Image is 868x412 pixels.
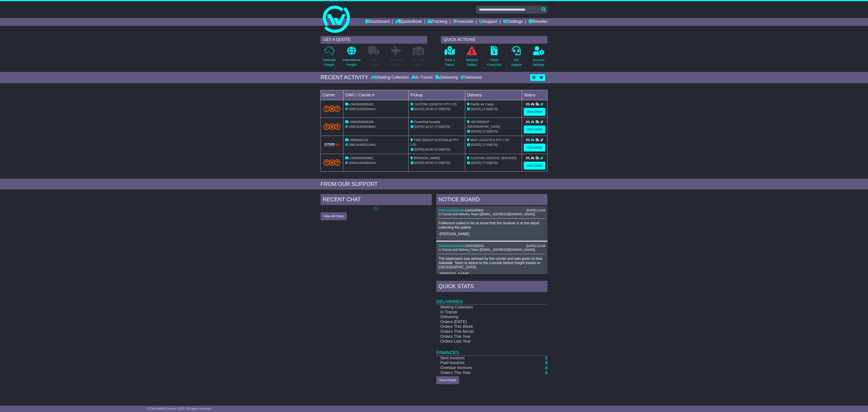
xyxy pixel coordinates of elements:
[522,90,547,100] td: Status
[321,194,432,206] div: RECENT CHAT
[410,147,463,152] div: - (ETA)
[545,365,547,370] a: $
[470,138,509,142] span: MGF LOGISTICS PTY LTD
[436,344,547,355] td: Finances
[436,194,547,206] div: NOTICE BOARD
[467,244,483,248] span: S00108205
[459,75,482,80] div: Delivered
[415,107,425,111] span: [DATE]
[467,208,482,212] span: s00106964
[453,18,474,26] a: Financials
[350,156,374,160] span: OWS000634802
[425,148,433,151] span: 09:00
[410,161,463,165] div: - (ETA)
[524,125,545,133] a: View Order
[323,143,340,147] img: HiTrans.png
[470,102,494,106] span: Pacific Air Cargo
[467,161,520,165] div: (ETA)
[436,355,531,361] td: Sent Invoices
[471,161,481,165] span: [DATE]
[439,256,545,270] p: The paperwork was advised by the courier and was given to their Adelaide Team to attach to the co...
[389,58,403,67] p: Air & Sea Freight
[444,46,455,70] a: Track aParcel
[408,90,465,100] td: Pickup
[434,161,442,165] span: 17:00
[365,18,389,26] a: Dashboard
[434,75,459,80] div: Delivering
[470,156,517,160] span: CUSTOM LOGISTIC SERVICES
[415,161,425,165] span: [DATE]
[526,244,545,248] div: [DATE] 11:04
[415,148,425,151] span: [DATE]
[321,36,427,44] div: GET A QUOTE
[323,159,340,166] img: TNT_Domestic.png
[349,143,376,147] span: OWCAU635216AU
[439,208,545,212] div: ( )
[482,130,490,133] span: 17:00
[350,120,374,124] span: OWS000636248
[434,148,442,151] span: 15:00
[414,156,440,160] span: [PERSON_NAME]
[471,143,481,147] span: [DATE]
[533,46,545,70] a: AccountSettings
[533,58,545,67] p: Account Settings
[434,125,442,128] span: 17:00
[524,162,545,170] a: View Order
[323,58,336,67] p: Domestic Freight
[545,370,547,375] a: $
[425,161,433,165] span: 09:00
[545,356,547,360] a: $
[439,244,545,248] div: ( )
[436,365,531,370] td: Overdue Invoices
[410,75,434,80] div: In Transit
[372,75,410,80] div: Waiting Collection
[414,120,440,124] span: PowerRail Austalia
[466,58,478,67] p: Network Delays
[395,18,422,26] a: Quote/Book
[439,221,545,230] p: Follwmont called to let us know that the receiver is at the depot collecting the pallets
[439,272,545,276] p: -[PERSON_NAME]
[436,315,531,320] td: Delivering
[436,339,531,344] td: Orders Last Year
[436,310,531,315] td: In Transit
[526,208,545,212] div: [DATE] 14:04
[487,46,502,70] a: CheckFinancials
[368,58,380,67] p: Full Loads
[471,130,481,133] span: [DATE]
[434,107,442,111] span: 17:00
[436,324,531,329] td: Orders This Week
[511,46,522,70] a: GetSupport
[471,107,481,111] span: [DATE]
[350,138,368,142] span: WRD635216
[466,46,478,70] a: NetworkDelays
[467,107,520,111] div: (ETA)
[482,143,490,147] span: 17:00
[467,142,520,147] div: (ETA)
[349,161,376,165] span: OWCAU634802AU
[482,161,490,165] span: 17:00
[343,58,360,67] p: International Freight
[487,58,501,67] p: Check Financials
[479,18,497,26] a: Support
[467,120,500,128] span: UB FREIGHT [GEOGRAPHIC_DATA]
[528,18,547,26] a: Reseller
[321,90,343,100] td: Carrier
[323,106,340,112] img: TNT_Domestic.png
[412,58,425,67] p: Air / Sea Depot
[410,124,463,129] div: - (ETA)
[321,181,547,187] div: FROM OUR SUPPORT
[321,212,347,220] button: View All Chats
[414,102,457,106] span: CUSTOM LOGISTIC PTY LTD
[323,46,336,70] a: DomesticFreight
[511,58,522,67] p: Get Support
[436,293,547,305] td: Deliveries
[436,376,459,384] a: View Charts
[343,46,361,70] a: InternationalFreight
[436,281,547,293] div: Quick Stats
[524,144,545,152] a: View Order
[503,18,523,26] a: Settings
[436,320,531,324] td: Orders [DATE]
[349,107,376,111] span: OWCAU635342AU
[427,18,447,26] a: Tracking
[524,108,545,116] a: View Order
